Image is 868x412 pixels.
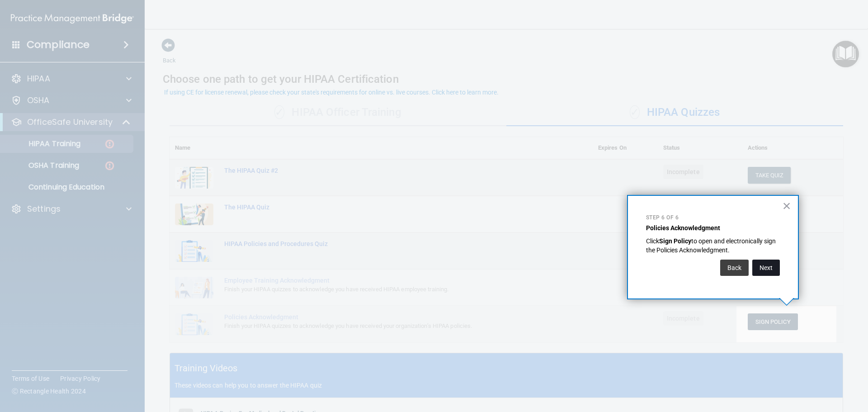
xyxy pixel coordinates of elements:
button: Close [783,199,791,213]
strong: Sign Policy [659,237,691,245]
button: Next [752,260,780,276]
button: Sign Policy [748,313,798,330]
button: Back [720,260,749,276]
span: to open and electronically sign the Policies Acknowledgment. [646,237,777,254]
p: Step 6 of 6 [646,214,780,222]
span: Click [646,237,659,245]
strong: Policies Acknowledgment [646,224,720,232]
